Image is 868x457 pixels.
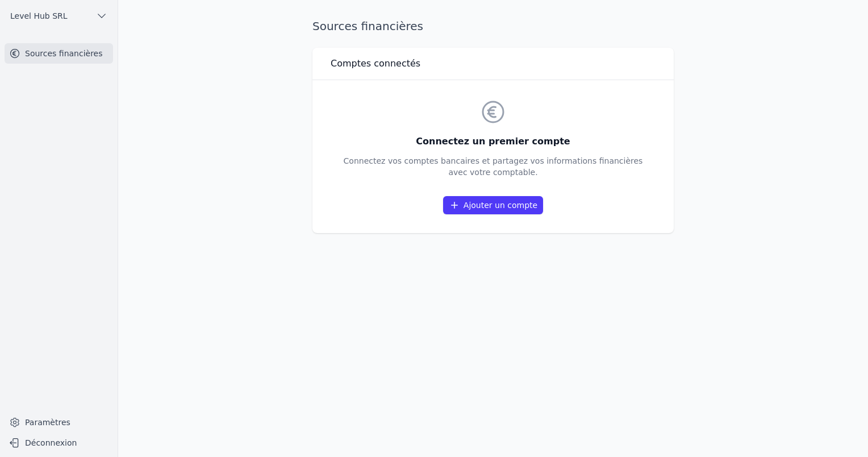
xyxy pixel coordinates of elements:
h3: Comptes connectés [331,57,420,70]
a: Ajouter un compte [443,196,543,214]
h1: Sources financières [312,18,423,34]
p: Connectez vos comptes bancaires et partagez vos informations financières avec votre comptable. [344,155,643,178]
button: Level Hub SRL [5,7,113,25]
a: Sources financières [5,43,113,64]
h3: Connectez un premier compte [344,135,643,148]
a: Paramètres [5,413,113,431]
button: Déconnexion [5,434,113,452]
span: Level Hub SRL [10,10,68,22]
